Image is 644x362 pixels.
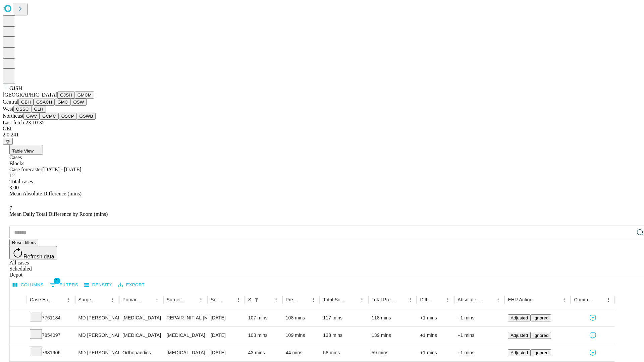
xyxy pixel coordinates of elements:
span: Central [3,99,18,105]
button: Sort [348,295,357,304]
button: GMCM [75,92,94,99]
div: [DATE] [211,309,241,326]
button: Menu [493,295,503,304]
button: GLH [31,106,46,113]
button: GSACH [34,99,55,106]
span: 7 [9,205,12,211]
button: Expand [13,330,23,342]
button: Show filters [48,280,80,290]
div: Case Epic Id [30,297,54,302]
div: [DATE] [211,344,241,361]
span: Ignored [533,315,548,320]
div: Orthopaedics [122,344,160,361]
button: Sort [299,295,309,304]
span: Adjusted [511,315,528,320]
div: 118 mins [372,309,414,326]
div: 7761184 [30,309,72,326]
div: [DATE] [211,327,241,344]
button: OSCP [59,113,77,120]
button: Table View [9,145,43,155]
button: Sort [55,295,64,304]
span: 3.00 [9,185,19,190]
button: Sort [143,295,152,304]
button: Menu [196,295,206,304]
span: Total cases [9,179,33,184]
span: Last fetch: 23:10:35 [3,120,45,125]
button: Adjusted [508,314,531,321]
div: EHR Action [508,297,532,302]
button: Menu [234,295,243,304]
button: Sort [434,295,443,304]
button: Ignored [531,332,551,339]
button: Sort [99,295,108,304]
button: Sort [224,295,234,304]
div: 7981906 [30,344,72,361]
button: Menu [443,295,452,304]
div: Total Predicted Duration [372,297,396,302]
div: Surgery Date [211,297,224,302]
div: +1 mins [420,309,451,326]
button: @ [3,138,13,145]
span: [GEOGRAPHIC_DATA] [3,92,57,98]
div: Total Scheduled Duration [323,297,347,302]
span: West [3,106,13,112]
div: 138 mins [323,327,365,344]
span: Mean Daily Total Difference by Room (mins) [9,211,108,217]
button: GSWB [77,113,96,120]
span: Case forecaster [9,167,42,172]
button: Menu [309,295,318,304]
div: 108 mins [286,309,317,326]
button: Menu [64,295,73,304]
div: Primary Service [122,297,142,302]
div: 139 mins [372,327,414,344]
div: [MEDICAL_DATA] [167,327,204,344]
div: GEI [3,126,641,132]
button: Menu [357,295,367,304]
button: GWV [23,113,40,120]
span: Reset filters [12,240,36,245]
button: Menu [604,295,613,304]
button: GCMC [40,113,59,120]
span: Table View [12,148,34,154]
button: GBH [18,99,34,106]
div: REPAIR INITIAL [MEDICAL_DATA] REDUCIBLE AGE [DEMOGRAPHIC_DATA] OR MORE [167,309,204,326]
div: +1 mins [458,344,501,361]
button: Expand [13,347,23,359]
div: 44 mins [286,344,317,361]
div: 117 mins [323,309,365,326]
button: Menu [559,295,569,304]
button: Menu [271,295,281,304]
button: Refresh data [9,246,57,259]
div: 1 active filter [252,295,261,304]
div: Surgeon Name [78,297,98,302]
span: Adjusted [511,333,528,338]
div: 58 mins [323,344,365,361]
button: OSW [71,99,87,106]
button: Menu [152,295,162,304]
div: MD [PERSON_NAME] [78,327,116,344]
span: Ignored [533,333,548,338]
div: 59 mins [372,344,414,361]
button: Sort [187,295,196,304]
button: Menu [108,295,117,304]
div: [MEDICAL_DATA] [122,309,160,326]
div: [MEDICAL_DATA] [122,327,160,344]
button: Ignored [531,349,551,356]
div: Comments [574,297,593,302]
span: [DATE] - [DATE] [42,167,81,172]
span: 1 [54,278,60,284]
div: 2.0.241 [3,132,641,138]
button: Sort [396,295,406,304]
button: Show filters [252,295,261,304]
div: 43 mins [248,344,279,361]
button: Menu [406,295,415,304]
span: Adjusted [511,350,528,355]
div: Scheduled In Room Duration [248,297,251,302]
div: 7854097 [30,327,72,344]
button: Adjusted [508,332,531,339]
span: 12 [9,173,15,178]
div: Predicted In Room Duration [286,297,299,302]
button: OSSC [13,106,32,113]
span: Ignored [533,350,548,355]
button: Select columns [11,280,45,290]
